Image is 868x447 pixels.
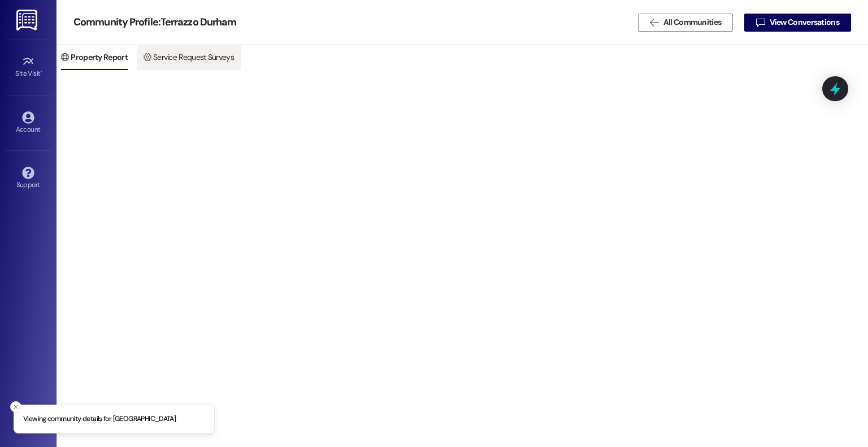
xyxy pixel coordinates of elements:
[6,163,51,194] a: Support
[663,16,722,28] span: All Communities
[73,16,236,29] h3: Community Profile: Terrazzo Durham
[71,45,128,70] span: Property Report
[41,68,42,76] span: •
[770,16,839,28] span: View Conversations
[61,45,68,70] i: 
[16,10,40,31] img: ResiDesk Logo
[6,52,51,83] a: Site Visit •
[756,18,765,27] i: 
[144,45,151,70] i: 
[10,401,21,413] button: Close toast
[6,108,51,138] a: Account
[638,14,733,32] button: All Communities
[23,414,176,424] p: Viewing community details for [GEOGRAPHIC_DATA]
[744,14,851,32] button: View Conversations
[650,18,658,27] i: 
[153,45,234,70] span: Service Request Surveys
